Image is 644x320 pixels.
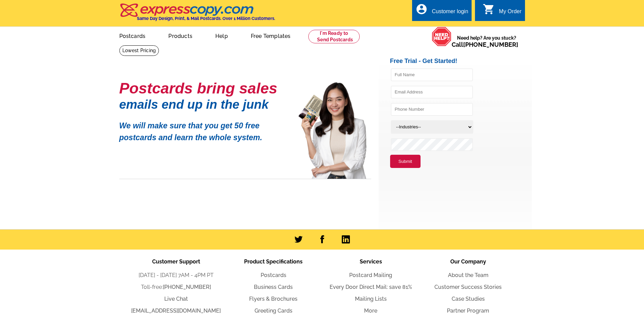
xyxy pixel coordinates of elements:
[158,27,203,43] a: Products
[163,284,211,290] a: [PHONE_NUMBER]
[483,7,522,16] a: shopping_cart My Order
[452,35,522,48] span: Need help? Are you stuck?
[432,27,452,46] img: help
[349,272,392,278] a: Postcard Mailing
[330,284,412,290] a: Every Door Direct Mail: save 81%
[249,296,297,302] a: Flyers & Brochures
[360,258,382,265] span: Services
[450,258,486,265] span: Our Company
[164,296,188,302] a: Live Chat
[119,8,275,21] a: Same Day Design, Print, & Mail Postcards. Over 1 Million Customers.
[152,258,200,265] span: Customer Support
[391,103,473,116] input: Phone Number
[390,58,532,65] h2: Free Trial - Get Started!
[127,271,225,279] li: [DATE] - [DATE] 7AM - 4PM PT
[109,27,157,43] a: Postcards
[499,8,522,18] div: My Order
[240,27,302,43] a: Free Templates
[137,16,275,21] h4: Same Day Design, Print, & Mail Postcards. Over 1 Million Customers.
[119,82,288,94] h1: Postcards bring sales
[364,307,377,314] a: More
[483,3,495,15] i: shopping_cart
[415,7,468,16] a: account_circle Customer login
[127,283,225,291] li: Toll-free:
[434,284,502,290] a: Customer Success Stories
[447,307,489,314] a: Partner Program
[119,101,288,108] h1: emails end up in the junk
[355,296,387,302] a: Mailing Lists
[254,284,293,290] a: Business Cards
[244,258,303,265] span: Product Specifications
[391,68,473,81] input: Full Name
[131,307,221,314] a: [EMAIL_ADDRESS][DOMAIN_NAME]
[261,272,286,278] a: Postcards
[415,3,428,15] i: account_circle
[390,155,421,168] button: Submit
[391,86,473,99] input: Email Address
[255,307,292,314] a: Greeting Cards
[205,27,239,43] a: Help
[119,115,288,143] p: We will make sure that you get 50 free postcards and learn the whole system.
[452,296,485,302] a: Case Studies
[463,41,518,48] a: [PHONE_NUMBER]
[452,41,518,48] span: Call
[432,8,468,18] div: Customer login
[448,272,488,278] a: About the Team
